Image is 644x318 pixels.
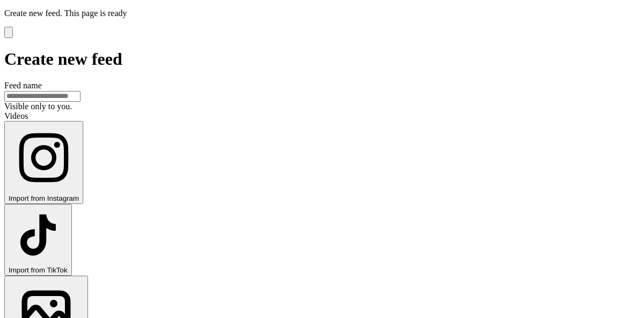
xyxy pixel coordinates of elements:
[4,9,640,18] p: Create new feed. This page is ready
[9,194,79,202] span: Import from Instagram
[4,111,28,120] span: Videos
[4,204,72,276] button: Import from TikTok
[9,266,68,274] span: Import from TikTok
[4,102,72,111] span: Visible only to you.
[4,81,42,90] span: Feed name
[4,49,122,69] span: Create new feed
[4,121,83,204] button: Import from Instagram
[4,27,13,38] button: Settings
